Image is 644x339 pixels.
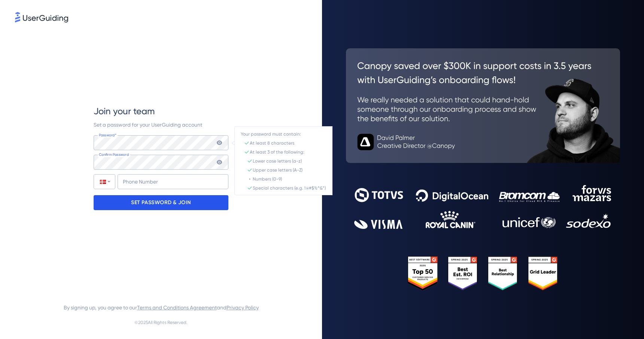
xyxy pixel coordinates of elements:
[354,185,612,229] img: 9302ce2ac39453076f5bc0f2f2ca889b.svg
[94,105,155,117] span: Join your team
[94,175,115,189] div: Denmark: + 45
[118,174,228,189] input: Phone Number
[131,197,191,209] p: SET PASSWORD & JOIN
[227,305,259,311] a: Privacy Policy
[253,167,303,173] div: Upper case letters (A-Z)
[253,185,326,191] div: Special characters (e.g. !@#$%^&*)
[253,158,302,164] div: Lower case letters (a-z)
[137,305,217,311] a: Terms and Conditions Agreement
[346,48,620,163] img: 26c0aa7c25a843aed4baddd2b5e0fa68.svg
[250,140,294,146] div: At least 8 characters
[15,12,68,22] img: 8faab4ba6bc7696a72372aa768b0286c.svg
[64,303,259,312] span: By signing up, you agree to our and
[253,176,282,182] div: Numbers (0-9)
[241,131,301,137] div: Your password must contain:
[250,149,304,155] div: At least 3 of the following:
[94,122,202,128] span: Set a password for your UserGuiding account
[408,256,559,291] img: 25303e33045975176eb484905ab012ff.svg
[134,318,188,327] span: © 2025 All Rights Reserved.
